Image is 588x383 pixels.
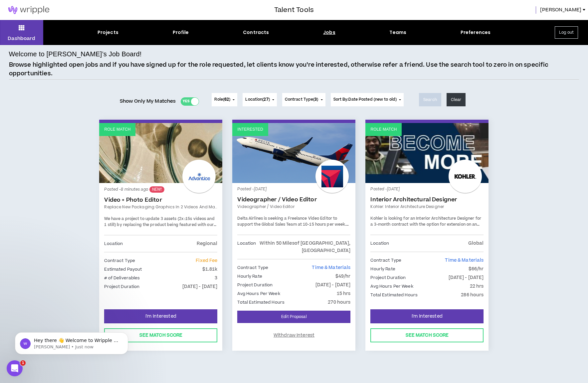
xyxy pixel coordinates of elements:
a: Role Match [365,123,489,183]
span: Fixed Fee [196,257,217,264]
span: I'm Interested [412,313,443,320]
a: Replace new packaging graphics in 2 videos and make them look real:) [104,204,217,210]
p: Browse highlighted open jobs and if you have signed up for the role requested, let clients know y... [9,61,579,78]
p: 3 [215,274,217,282]
p: Role Match [104,126,130,133]
p: 270 hours [328,299,350,306]
p: Project Duration [370,274,406,281]
div: Profile [173,29,189,36]
span: Withdraw Interest [274,332,314,339]
p: Total Estimated Hours [370,291,418,299]
sup: NEW! [149,186,164,193]
p: [DATE] - [DATE] [449,274,484,281]
p: Location [370,240,389,247]
button: Log out [555,26,578,39]
span: 3 [314,97,317,102]
button: I'm Interested [370,309,484,323]
span: We have a project to update 3 assets (2x :15s videos and 1 still) by replacing the product being ... [104,216,216,239]
p: Interested [237,126,263,133]
p: 286 hours [461,291,484,299]
button: Sort By:Date Posted (new to old) [331,93,404,106]
span: 62 [224,97,229,102]
span: 1 [20,360,26,366]
span: Time & Materials [312,264,350,271]
button: Role(62) [212,93,237,106]
p: Project Duration [237,281,273,289]
p: Contract Type [370,257,401,264]
iframe: Intercom notifications message [5,318,138,365]
a: Videographer / Video Editor [237,204,350,210]
p: Hourly Rate [237,273,262,280]
p: $1.81k [202,266,218,273]
p: Role Match [370,126,397,133]
span: Contract Type ( ) [285,97,318,103]
span: I'm Interested [145,313,176,320]
p: Within 50 Miles of [GEOGRAPHIC_DATA], [GEOGRAPHIC_DATA] [256,240,350,254]
button: See Match Score [370,328,484,342]
span: Show Only My Matches [120,96,176,106]
button: See Match Score [104,328,217,342]
p: Avg Hours Per Week [370,283,413,290]
p: Total Estimated Hours [237,299,285,306]
div: Projects [98,29,118,36]
button: I'm Interested [104,309,217,323]
p: Posted - [DATE] [237,186,350,192]
p: Location [237,240,256,254]
a: Interested [232,123,355,183]
p: Posted - [DATE] [370,186,484,192]
p: Posted - 8 minutes ago [104,186,217,193]
button: Clear [447,93,466,106]
span: Location ( ) [245,97,270,103]
p: 22 hrs [470,283,484,290]
p: # of Deliverables [104,274,140,282]
p: Regional [197,240,217,247]
span: Sort By: Date Posted (new to old) [333,97,397,102]
span: Role ( ) [214,97,230,103]
a: Interior Architectural Designer [370,196,484,203]
p: Contract Type [104,257,135,264]
a: Edit Proposal [237,311,350,323]
a: Kohler: Interior Architecture Designer [370,204,484,210]
p: $49/hr [335,273,351,280]
span: Delta Airlines is seeking a Freelance Video Editor to support the Global Sales Team at 10-15 hour... [237,216,346,227]
a: Videographer / Video Editor [237,196,350,203]
p: $66/hr [469,265,484,273]
p: Global [468,240,484,247]
button: Search [419,93,441,106]
button: Location(27) [243,93,277,106]
p: Avg Hours Per Week [237,290,280,297]
p: Dashboard [8,35,35,42]
a: Role Match [99,123,222,183]
p: 15 hrs [337,290,351,297]
p: Project Duration [104,283,139,290]
span: [PERSON_NAME] [540,6,581,14]
span: Time & Materials [445,257,484,264]
p: Hourly Rate [370,265,395,273]
p: Estimated Payout [104,266,142,273]
h3: Talent Tools [274,5,314,15]
p: [DATE] - [DATE] [182,283,218,290]
p: Contract Type [237,264,268,271]
div: Teams [389,29,406,36]
div: Contracts [243,29,269,36]
div: Preferences [461,29,491,36]
p: [DATE] - [DATE] [315,281,351,289]
button: Withdraw Interest [237,328,350,342]
h4: Welcome to [PERSON_NAME]’s Job Board! [9,49,142,59]
span: 27 [264,97,268,102]
iframe: Intercom live chat [7,360,23,376]
button: Contract Type(3) [282,93,325,106]
a: Video + Photo Editor [104,197,217,203]
p: Location [104,240,123,247]
span: Kohler is looking for an Interior Architecture Designer for a 3-month contract with the option fo... [370,216,481,233]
